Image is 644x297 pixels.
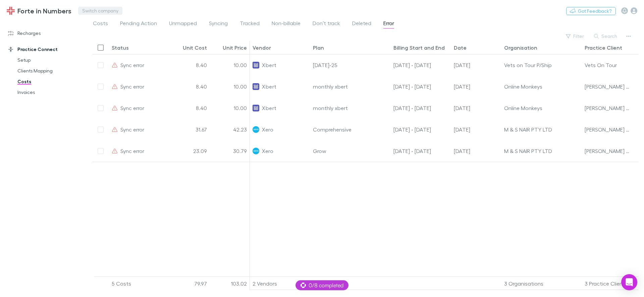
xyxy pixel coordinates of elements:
[253,44,271,51] div: Vendor
[253,126,259,133] img: Xero's Logo
[169,277,210,290] div: 79.97
[272,20,301,29] span: Non-billable
[393,44,445,51] div: Billing Start and End
[209,20,228,29] span: Syncing
[11,76,91,87] a: Costs
[93,20,108,29] span: Costs
[7,7,15,15] img: Forte in Numbers's Logo
[262,119,273,140] span: Xero
[585,44,622,51] div: Practice Client
[391,54,451,76] div: 20 Jun - 20 Jul 25
[352,20,371,29] span: Deleted
[585,54,617,76] div: Vets On Tour
[391,76,451,97] div: 01 May - 31 May 25
[310,140,391,162] div: Grow
[253,105,259,111] img: Xbert's Logo
[11,87,91,98] a: Invoices
[1,44,91,55] a: Practice Connect
[310,119,391,140] div: Comprehensive
[223,44,247,51] div: Unit Price
[169,54,210,76] div: 8.40
[310,97,391,119] div: monthly xbert
[120,20,157,29] span: Pending Action
[454,44,467,51] div: Date
[585,76,631,97] div: [PERSON_NAME] - Online Monkeys
[169,97,210,119] div: 8.40
[504,54,579,76] div: Vets on Tour P/Ship
[451,140,501,162] div: 11 Jun 2025
[169,76,210,97] div: 8.40
[504,140,579,161] div: M & S NAIR PTY LTD
[391,140,451,162] div: 27 May - 10 Jun 25
[566,7,616,15] button: Got Feedback?
[120,126,144,133] span: Sync error
[504,97,579,118] div: Online Monkeys
[621,274,637,290] div: Open Intercom Messenger
[183,44,207,51] div: Unit Cost
[262,76,276,97] span: Xbert
[240,20,260,29] span: Tracked
[169,140,210,162] div: 23.09
[562,32,588,40] button: Filter
[262,97,276,118] span: Xbert
[120,105,144,111] span: Sync error
[253,83,259,90] img: Xbert's Logo
[210,76,250,97] div: 10.00
[250,277,310,290] div: 2 Vendors
[313,44,324,51] div: Plan
[585,140,631,161] div: [PERSON_NAME] And Co Pty Ltd
[310,76,391,97] div: monthly xbert
[383,20,394,29] span: Error
[120,62,144,68] span: Sync error
[451,119,501,140] div: 11 Jun 2025
[391,97,451,119] div: 01 May - 31 May 25
[210,277,250,290] div: 103.02
[582,277,642,290] div: 3 Practice Clients
[585,119,631,140] div: [PERSON_NAME] And Co Pty Ltd
[169,119,210,140] div: 31.67
[1,28,91,39] a: Recharges
[17,7,71,15] h3: Forte in Numbers
[262,140,273,161] span: Xero
[11,65,91,76] a: Clients Mapping
[210,140,250,162] div: 30.79
[313,20,340,29] span: Don’t track
[451,54,501,76] div: 19 Jun 2025
[109,277,169,290] div: 5 Costs
[112,44,129,51] div: Status
[504,44,537,51] div: Organisation
[262,54,276,76] span: Xbert
[504,119,579,140] div: M & S NAIR PTY LTD
[585,97,631,118] div: [PERSON_NAME] - Online Monkeys
[3,3,75,19] a: Forte in Numbers
[210,97,250,119] div: 10.00
[310,54,391,76] div: [DATE]-25
[210,54,250,76] div: 10.00
[451,97,501,119] div: 30 May 2025
[11,55,91,65] a: Setup
[310,277,391,290] div: 4 Plans
[78,7,122,15] button: Switch company
[210,119,250,140] div: 42.23
[451,76,501,97] div: 30 Apr 2025
[120,83,144,90] span: Sync error
[120,148,144,154] span: Sync error
[504,76,579,97] div: Online Monkeys
[253,62,259,68] img: Xbert's Logo
[391,119,451,140] div: 11 May - 26 May 25
[253,148,259,154] img: Xero's Logo
[169,20,197,29] span: Unmapped
[501,277,582,290] div: 3 Organisations
[591,32,621,40] button: Search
